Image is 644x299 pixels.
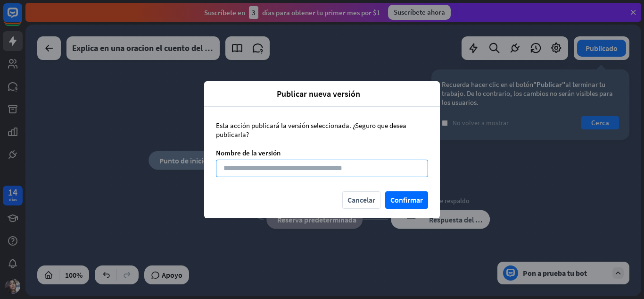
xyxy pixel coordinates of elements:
[342,191,380,209] button: Cancelar
[216,148,281,157] font: Nombre de la versión
[277,88,360,99] font: Publicar nueva versión
[390,195,423,205] font: Confirmar
[216,121,406,139] font: Esta acción publicará la versión seleccionada. ¿Seguro que desea publicarla?
[8,4,36,32] button: Abrir el widget de chat LiveChat
[385,191,428,209] button: Confirmar
[347,195,375,205] font: Cancelar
